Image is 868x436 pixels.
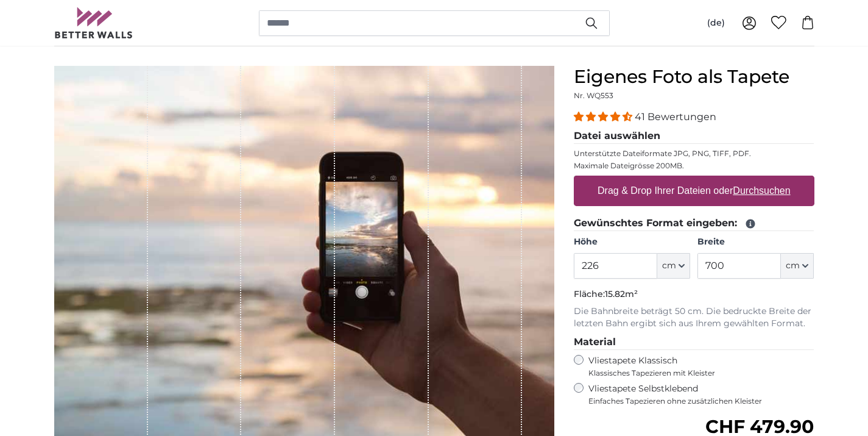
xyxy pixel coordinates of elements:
[733,185,790,196] u: Durchsuchen
[605,288,638,299] span: 15.82m²
[588,396,814,406] span: Einfaches Tapezieren ohne zusätzlichen Kleister
[574,149,814,159] p: Unterstützte Dateiformate JPG, PNG, TIFF, PDF.
[574,161,814,171] p: Maximale Dateigrösse 200MB.
[588,355,804,378] label: Vliestapete Klassisch
[593,179,796,203] label: Drag & Drop Ihrer Dateien oder
[574,129,814,144] legend: Datei auswählen
[697,236,814,248] label: Breite
[574,306,814,330] p: Die Bahnbreite beträgt 50 cm. Die bedruckte Breite der letzten Bahn ergibt sich aus Ihrem gewählt...
[574,335,814,350] legend: Material
[574,216,814,231] legend: Gewünschtes Format eingeben:
[588,368,804,378] span: Klassisches Tapezieren mit Kleister
[781,253,814,279] button: cm
[588,383,814,406] label: Vliestapete Selbstklebend
[662,260,676,272] span: cm
[574,236,690,248] label: Höhe
[54,7,133,38] img: Betterwalls
[786,260,800,272] span: cm
[574,111,635,123] span: 4.39 stars
[635,111,716,123] span: 41 Bewertungen
[657,253,690,279] button: cm
[697,12,735,34] button: (de)
[574,66,814,88] h1: Eigenes Foto als Tapete
[574,288,814,301] p: Fläche:
[574,91,613,100] span: Nr. WQ553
